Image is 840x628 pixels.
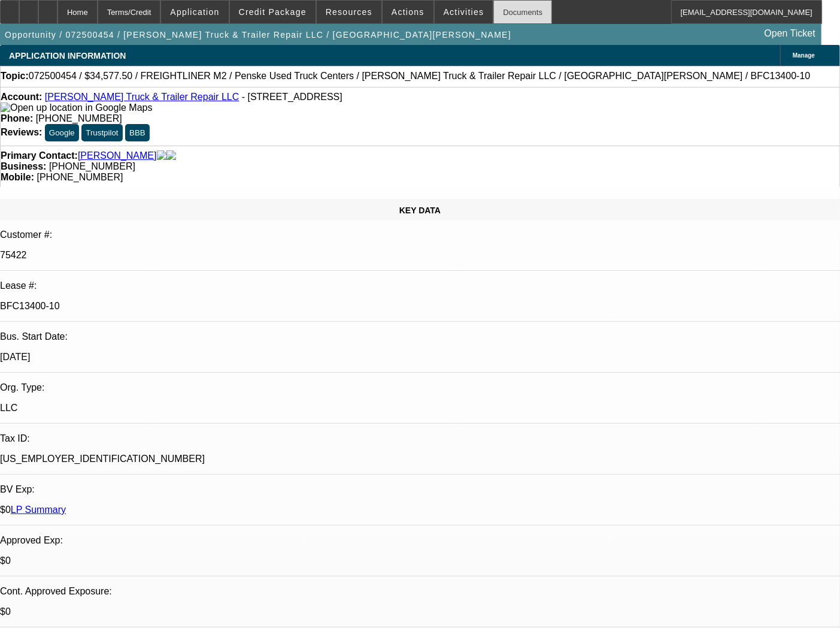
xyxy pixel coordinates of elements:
[36,113,122,123] span: [PHONE_NUMBER]
[11,505,66,515] a: LP Summary
[45,92,239,102] a: [PERSON_NAME] Truck & Trailer Repair LLC
[9,51,126,61] span: APPLICATION INFORMATION
[1,127,42,137] strong: Reviews:
[49,161,135,171] span: [PHONE_NUMBER]
[161,1,228,23] button: Application
[78,150,157,161] a: [PERSON_NAME]
[1,113,33,123] strong: Phone:
[1,71,29,81] strong: Topic:
[760,23,820,44] a: Open Ticket
[1,161,46,171] strong: Business:
[37,172,123,182] span: [PHONE_NUMBER]
[45,124,79,141] button: Google
[1,92,42,102] strong: Account:
[435,1,493,23] button: Activities
[5,30,511,40] span: Opportunity / 072500454 / [PERSON_NAME] Truck & Trailer Repair LLC / [GEOGRAPHIC_DATA][PERSON_NAME]
[1,172,34,182] strong: Mobile:
[125,124,150,141] button: BBB
[383,1,433,23] button: Actions
[81,124,122,141] button: Trustpilot
[166,150,176,161] img: linkedin-icon.png
[392,7,424,17] span: Actions
[239,7,307,17] span: Credit Package
[444,7,484,17] span: Activities
[326,7,372,17] span: Resources
[1,102,152,113] img: Open up location in Google Maps
[230,1,316,23] button: Credit Package
[242,92,342,102] span: - [STREET_ADDRESS]
[170,7,219,17] span: Application
[157,150,166,161] img: facebook-icon.png
[1,102,152,113] a: View Google Maps
[793,52,815,59] span: Manage
[1,150,78,161] strong: Primary Contact:
[399,206,441,215] span: KEY DATA
[29,71,811,81] span: 072500454 / $34,577.50 / FREIGHTLINER M2 / Penske Used Truck Centers / [PERSON_NAME] Truck & Trai...
[317,1,381,23] button: Resources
